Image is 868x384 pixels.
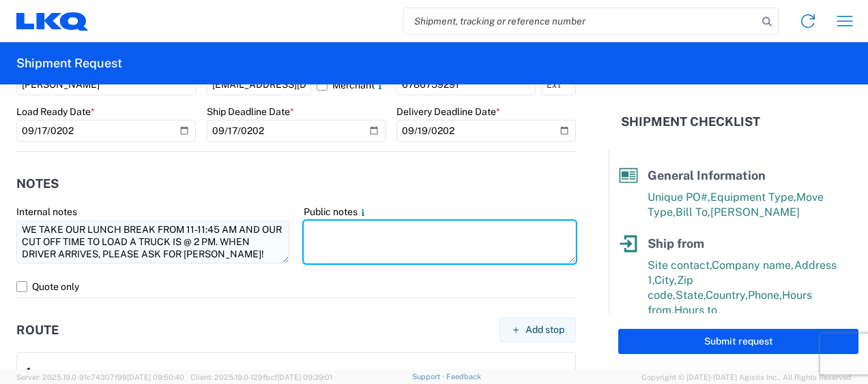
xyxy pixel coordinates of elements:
span: Hours to [674,304,717,317]
label: Merchant [317,74,386,95]
label: Delivery Deadline Date [396,106,500,118]
span: Client: 2025.19.0-129fbcf [190,373,332,381]
h2: Route [16,323,59,337]
span: Country, [706,289,748,302]
label: Load Ready Date [16,106,95,118]
span: [PERSON_NAME] [710,206,800,219]
a: Support [412,372,446,381]
span: [DATE] 09:50:40 [127,373,184,381]
span: Copyright © [DATE]-[DATE] Agistix Inc., All Rights Reserved [641,371,852,383]
span: Equipment Type, [710,191,796,204]
h2: Notes [16,177,59,191]
span: [DATE] 09:39:01 [277,373,332,381]
button: Add stop [500,317,576,342]
span: Site contact, [648,259,712,272]
strong: 1. [27,362,33,379]
span: City, [654,274,677,287]
span: Ship from [648,236,704,251]
span: State, [676,289,706,302]
span: Company name, [712,259,794,272]
label: Public notes [304,206,368,218]
button: Submit request [618,329,858,354]
label: Quote only [16,276,576,298]
span: Unique PO#, [648,191,710,204]
span: Bill To, [676,206,710,219]
span: Add stop [525,323,564,336]
span: Phone, [748,289,782,302]
a: Feedback [446,372,481,381]
label: Ship Deadline Date [207,106,294,118]
input: Ext [541,74,576,95]
span: General Information [648,168,766,182]
input: Shipment, tracking or reference number [404,8,757,34]
label: Internal notes [16,206,77,218]
h2: Shipment Checklist [621,114,760,130]
span: Server: 2025.19.0-91c74307f99 [16,373,184,381]
h2: Shipment Request [16,55,122,71]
